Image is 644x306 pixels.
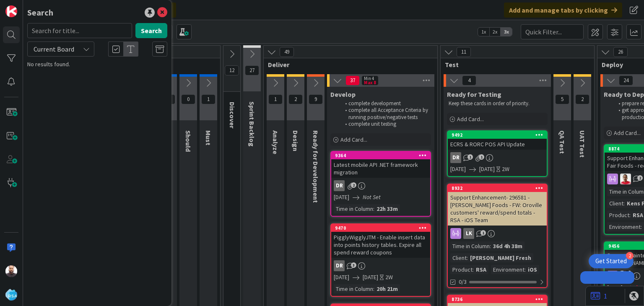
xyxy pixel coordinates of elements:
[457,47,471,57] span: 11
[467,154,473,160] span: 1
[364,76,374,80] div: Min 4
[363,273,378,282] span: [DATE]
[291,130,300,151] span: Design
[620,271,631,282] img: AC
[374,204,400,213] div: 22h 33m
[335,225,430,231] div: 9470
[448,184,547,226] div: 8932Support Enhancement- 296581 - [PERSON_NAME] Foods - FW: Oroville customers' reward/spend tota...
[204,130,213,145] span: Must
[589,254,634,268] div: Open Get Started checklist, remaining modules: 2
[578,130,587,158] span: UAT Test
[637,175,643,181] span: 2
[271,130,280,154] span: Analyze
[334,193,349,202] span: [DATE]
[450,152,461,163] div: DR
[225,65,239,75] span: 12
[452,296,547,302] div: 8736
[479,154,484,160] span: 1
[351,262,356,268] span: 3
[27,23,132,38] input: Search for title...
[184,130,192,152] span: Should
[480,230,486,236] span: 1
[334,180,345,191] div: DR
[462,75,476,86] span: 4
[447,90,501,99] span: Ready for Testing
[619,75,633,86] span: 24
[331,159,430,178] div: Latest mobile API .NET framework migration
[448,296,547,303] div: 8736
[331,224,430,232] div: 9470
[620,174,631,184] img: RM
[268,60,427,69] span: Deliver
[452,132,547,138] div: 9492
[312,130,320,203] span: Ready for Development
[331,260,430,271] div: DR
[228,102,236,128] span: Discover
[626,252,634,259] div: 2
[331,232,430,258] div: PigglyWigglyJTM - Enable insert data into points history tables. Expire all spend reward coupons
[629,210,631,220] span: :
[340,107,430,121] li: complete all Acceptance Criteria by running positive/negative tests
[521,24,584,39] input: Quick Filter...
[450,265,473,274] div: Product
[374,284,400,293] div: 20h 21m
[607,199,623,208] div: Client
[280,47,294,57] span: 49
[490,241,491,251] span: :
[502,165,509,174] div: 2W
[558,130,566,154] span: QA Test
[445,60,584,69] span: Test
[575,94,589,104] span: 2
[340,121,430,127] li: complete unit testing
[363,193,381,201] i: Not Set
[351,182,356,188] span: 2
[27,60,167,69] div: No results found.
[331,180,430,191] div: DR
[385,273,393,282] div: 2W
[245,65,259,75] span: 27
[489,28,501,36] span: 2x
[591,291,607,301] a: 1
[334,204,373,213] div: Time in Column
[335,153,430,158] div: 9364
[607,210,629,220] div: Product
[34,45,74,53] span: Current Board
[478,28,489,36] span: 1x
[479,165,495,174] span: [DATE]
[623,199,625,208] span: :
[450,253,467,262] div: Client
[468,253,533,262] div: [PERSON_NAME] Fresh
[448,228,547,239] div: Lk
[201,94,216,104] span: 1
[268,94,283,104] span: 1
[448,131,547,139] div: 9492
[607,222,641,231] div: Environment
[463,228,474,239] div: Lk
[474,265,488,274] div: RSA
[27,6,53,19] div: Search
[448,131,547,150] div: 9492ECRS & RORC POS API Update
[309,94,323,104] span: 9
[467,253,468,262] span: :
[330,90,356,99] span: Develop
[331,152,430,178] div: 9364Latest mobile API .NET framework migration
[595,257,627,265] div: Get Started
[526,265,539,274] div: iOS
[364,80,376,85] div: Max 8
[448,152,547,163] div: DR
[288,94,303,104] span: 2
[340,136,367,143] span: Add Card...
[5,5,17,17] img: Visit kanbanzone.com
[525,265,526,274] span: :
[459,277,467,286] span: 0/3
[331,224,430,258] div: 9470PigglyWigglyJTM - Enable insert data into points history tables. Expire all spend reward coupons
[449,100,546,107] p: Keep these cards in order of priority.
[614,129,641,137] span: Add Card...
[135,23,167,38] button: Search
[491,265,525,274] div: Environment
[5,265,17,277] img: SB
[5,289,17,301] img: avatar
[491,241,525,251] div: 36d 4h 38m
[248,101,256,147] span: Sprint Backlog
[345,75,360,86] span: 37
